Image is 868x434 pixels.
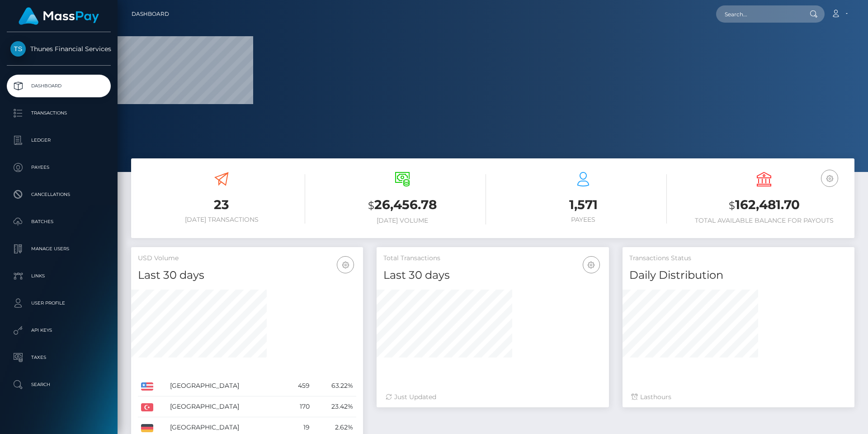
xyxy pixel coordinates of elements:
a: API Keys [7,319,111,342]
img: DE.png [141,424,153,432]
p: Manage Users [10,242,107,256]
p: Dashboard [10,79,107,93]
p: Batches [10,215,107,229]
a: User Profile [7,292,111,315]
a: Cancellations [7,183,111,206]
span: Thunes Financial Services [7,45,111,53]
h6: [DATE] Volume [319,217,486,224]
h6: Total Available Balance for Payouts [680,217,848,224]
input: Search... [716,5,801,23]
a: Transactions [7,102,111,124]
img: MassPay Logo [19,7,99,25]
p: Links [10,269,107,283]
p: Search [10,378,107,391]
h6: Payees [500,216,667,224]
img: Thunes Financial Services [10,41,26,57]
a: Payees [7,156,111,179]
small: $ [729,199,735,212]
a: Search [7,373,111,396]
a: Manage Users [7,238,111,260]
h4: Daily Distribution [629,267,848,283]
div: Just Updated [386,392,599,402]
h5: Total Transactions [383,254,602,263]
img: US.png [141,382,153,391]
td: 23.42% [313,396,357,417]
td: 170 [284,396,312,417]
p: API Keys [10,324,107,337]
p: Transactions [10,106,107,120]
td: 459 [284,376,312,396]
a: Ledger [7,129,111,152]
p: User Profile [10,296,107,310]
a: Dashboard [7,75,111,97]
img: TR.png [141,403,153,411]
h4: Last 30 days [138,267,356,283]
h3: 23 [138,196,305,214]
p: Cancellations [10,188,107,201]
a: Batches [7,210,111,233]
td: 63.22% [313,376,357,396]
h5: USD Volume [138,254,356,263]
a: Dashboard [132,5,169,24]
p: Ledger [10,134,107,147]
h3: 1,571 [500,196,667,214]
td: [GEOGRAPHIC_DATA] [167,396,284,417]
small: $ [368,199,374,212]
div: Last hours [632,392,845,402]
p: Payees [10,161,107,174]
h6: [DATE] Transactions [138,216,305,224]
h4: Last 30 days [383,267,602,283]
td: [GEOGRAPHIC_DATA] [167,376,284,396]
h3: 162,481.70 [680,196,848,215]
a: Links [7,265,111,287]
h3: 26,456.78 [319,196,486,215]
h5: Transactions Status [629,254,848,263]
p: Taxes [10,351,107,364]
a: Taxes [7,346,111,369]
